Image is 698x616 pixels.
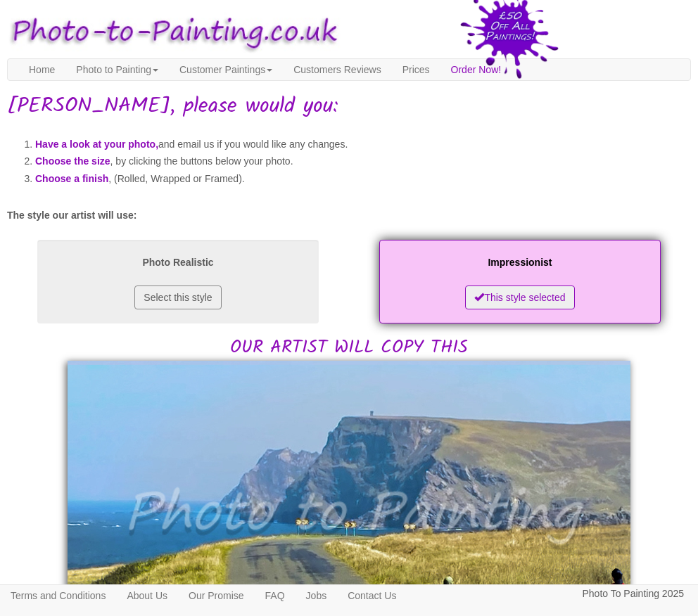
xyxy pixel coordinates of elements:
a: Order Now! [440,59,512,80]
li: , (Rolled, Wrapped or Framed). [35,170,691,188]
span: Choose a finish [35,173,108,184]
span: Choose the size [35,155,110,167]
h1: [PERSON_NAME], please would you: [7,95,691,118]
button: Select this style [134,285,221,309]
a: Home [18,59,65,80]
a: Photo to Painting [65,59,169,80]
a: Customer Paintings [169,59,283,80]
a: Jobs [296,585,338,606]
a: Prices [392,59,440,80]
a: Customers Reviews [283,59,391,80]
li: , by clicking the buttons below your photo. [35,153,691,170]
li: and email us if you would like any changes. [35,136,691,153]
p: Photo Realistic [51,254,305,271]
p: Photo To Painting 2025 [582,585,684,603]
a: Contact Us [337,585,407,606]
button: This style selected [465,285,574,309]
h2: OUR ARTIST WILL COPY THIS [7,236,691,357]
a: Our Promise [178,585,255,606]
span: Have a look at your photo, [35,139,158,150]
p: Impressionist [393,254,647,271]
label: The style our artist will use: [7,208,137,222]
a: About Us [116,585,178,606]
a: FAQ [255,585,296,606]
